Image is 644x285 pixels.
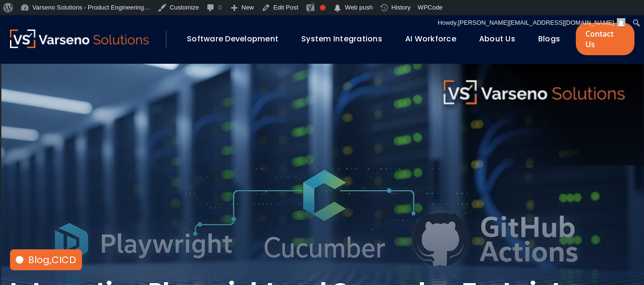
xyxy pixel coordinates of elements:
[10,29,149,48] img: Varseno Solutions – Product Engineering & IT Services
[400,31,470,47] div: AI Workforce
[28,253,50,266] a: Blog
[538,33,560,44] a: Blogs
[405,33,456,44] a: AI Workforce
[458,19,614,26] span: [PERSON_NAME][EMAIL_ADDRESS][DOMAIN_NAME]
[301,33,382,44] a: System Integrations
[296,31,396,47] div: System Integrations
[187,33,278,44] a: Software Development
[576,23,634,55] a: Contact Us
[533,31,573,47] div: Blogs
[182,31,292,47] div: Software Development
[28,253,76,266] div: ,
[479,33,515,44] a: About Us
[320,5,326,10] div: Focus keyphrase not set
[51,253,76,266] a: CICD
[434,15,629,30] a: Howdy,
[333,1,342,15] span: 
[474,31,529,47] div: About Us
